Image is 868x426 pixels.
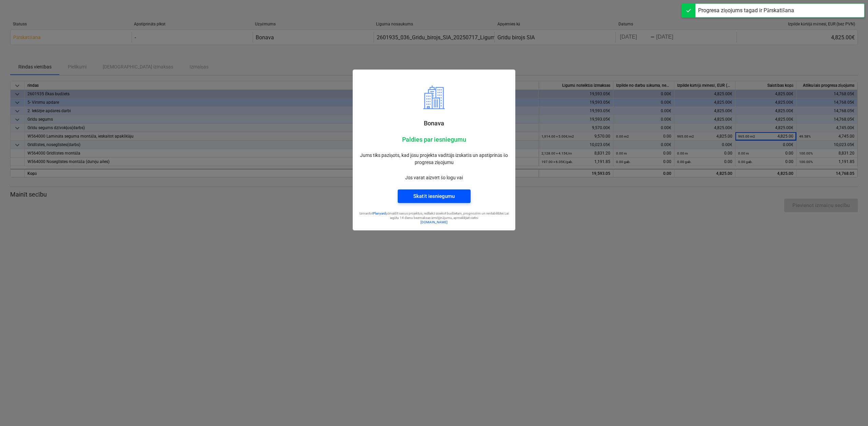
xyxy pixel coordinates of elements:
p: Jums tiks paziņots, kad jūsu projekta vadītājs izskatīs un apstiprinās šo progresa ziņojumu [358,152,510,166]
p: Izmantot pārvaldīt savus projektus, reāllaikā izsekot budžetam, prognozēm un rentabilitātei. Lai ... [358,211,510,220]
a: [DOMAIN_NAME] [420,220,448,224]
p: Bonava [358,119,510,127]
div: Progresa ziņojums tagad ir Pārskatīšana [698,6,794,15]
button: Skatīt iesniegumu [398,189,471,203]
p: Jūs varat aizvērt šo logu vai [358,174,510,181]
a: Planyard [373,211,386,215]
div: Skatīt iesniegumu [413,192,454,201]
p: Paldies par iesniegumu [358,136,510,144]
